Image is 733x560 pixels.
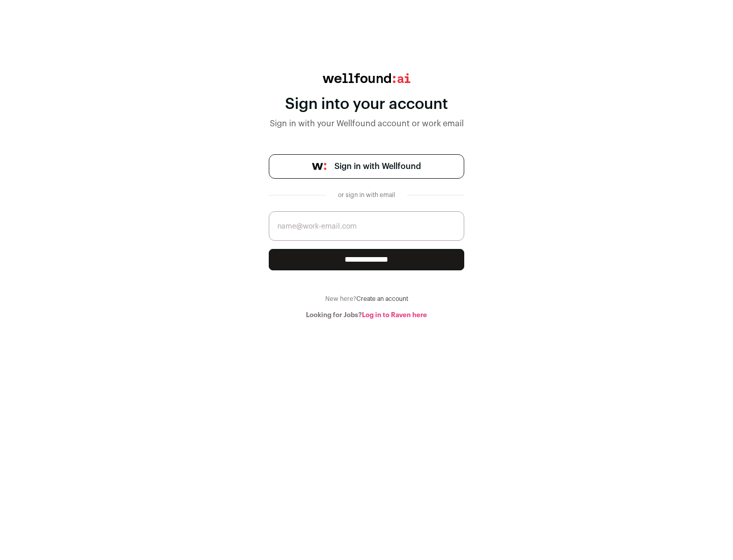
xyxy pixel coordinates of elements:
[269,295,464,303] div: New here?
[269,311,464,319] div: Looking for Jobs?
[323,73,410,83] img: wellfound:ai
[269,211,464,241] input: name@work-email.com
[269,118,464,130] div: Sign in with your Wellfound account or work email
[269,154,464,179] a: Sign in with Wellfound
[362,312,427,318] a: Log in to Raven here
[334,191,399,199] div: or sign in with email
[334,160,421,173] span: Sign in with Wellfound
[269,95,464,114] div: Sign into your account
[356,296,408,302] a: Create an account
[312,163,326,170] img: wellfound-symbol-flush-black-fb3c872781a75f747ccb3a119075da62bfe97bd399995f84a933054e44a575c4.png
